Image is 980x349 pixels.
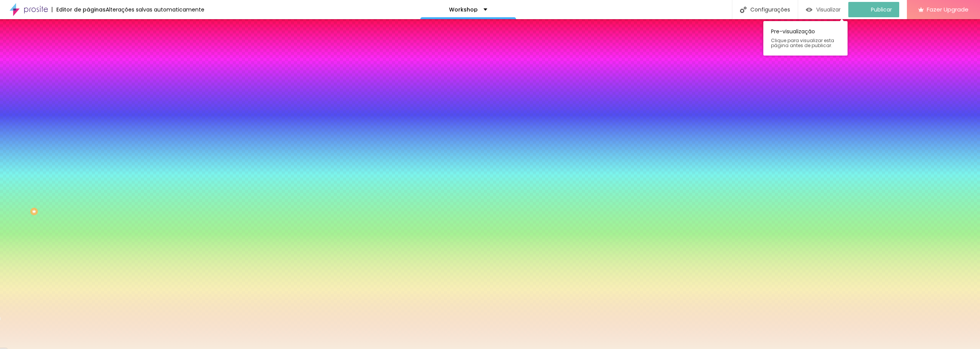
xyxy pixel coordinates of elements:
[848,2,899,17] button: Publicar
[798,2,848,17] button: Visualizar
[871,7,892,13] span: Publicar
[740,7,746,13] img: Icone
[449,7,478,12] p: Workshop
[816,7,841,13] span: Visualizar
[763,21,848,56] div: Pre-visualização
[771,38,840,48] span: Clique para visualizar esta página antes de publicar.
[52,7,106,12] div: Editor de páginas
[927,6,969,13] span: Fazer Upgrade
[106,7,204,12] div: Alterações salvas automaticamente
[806,7,812,13] img: view-1.svg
